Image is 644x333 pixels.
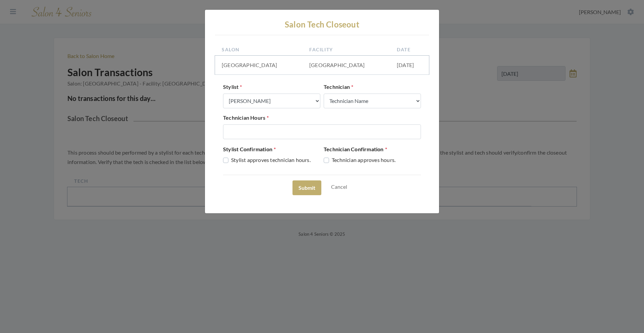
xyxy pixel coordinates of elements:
[303,43,390,56] th: Facility
[327,180,352,195] a: Cancel
[324,83,353,91] label: Technician
[324,145,421,154] p: Technician Confirmation
[223,114,269,122] label: Technician Hours
[223,83,242,91] label: Stylist
[215,56,303,75] td: [GEOGRAPHIC_DATA]
[215,43,303,56] th: Salon
[223,156,311,164] label: Stylist approves technician hours.
[390,43,429,56] th: Date
[223,145,320,154] p: Stylist Confirmation
[303,56,390,75] td: [GEOGRAPHIC_DATA]
[390,56,429,75] td: [DATE]
[324,156,395,164] label: Technician approves hours.
[292,180,321,195] button: Submit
